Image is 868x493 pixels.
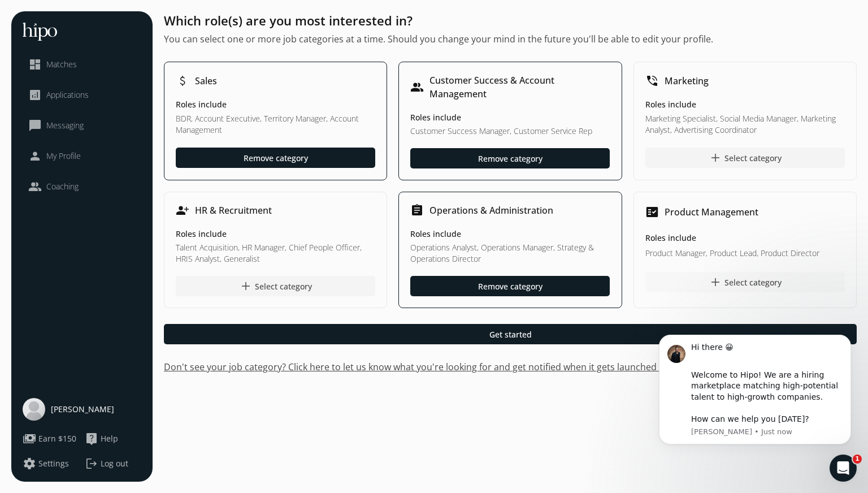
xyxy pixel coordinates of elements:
[645,272,845,292] button: addSelect category
[176,204,189,217] span: person_add
[645,248,845,261] p: Product Manager, Product Lead, Product Director
[46,59,77,70] span: Matches
[46,150,81,162] span: My Profile
[46,89,89,101] span: Applications
[28,119,42,132] span: chat_bubble_outline
[410,242,610,265] p: Operations Analyst, Operations Manager, Strategy & Operations Director
[645,99,845,111] h5: Roles include
[410,80,424,94] span: people
[23,457,79,470] a: settingsSettings
[23,432,79,446] a: paymentsEarn $150
[489,328,532,340] span: Get started
[164,324,857,344] button: Get started
[23,398,45,421] img: user-photo
[23,23,57,41] img: hh-logo-white
[23,432,36,446] span: payments
[429,73,610,101] h1: Customer Success & Account Management
[85,457,141,470] button: logoutLog out
[28,149,136,163] a: personMy Profile
[195,74,217,88] h1: Sales
[51,404,114,415] span: [PERSON_NAME]
[176,113,375,136] p: BDR, Account Executive, Territory Manager, Account Management
[85,457,98,470] span: logout
[410,126,610,137] p: Customer Success Manager, Customer Service Rep
[176,228,375,240] h5: Roles include
[645,232,845,245] h5: Roles include
[164,11,857,30] h1: Which role(s) are you most interested in?
[645,148,845,168] button: addSelect category
[28,149,42,163] span: person
[645,74,659,88] span: phone_in_talk
[410,276,610,296] button: Remove category
[176,99,375,111] h5: Roles include
[85,432,118,446] button: live_helpHelp
[709,275,782,289] div: Select category
[176,242,375,265] p: Talent Acquisition, HR Manager, Chief People Officer, HRIS Analyst, Generalist
[38,433,76,444] span: Earn $150
[23,457,36,470] span: settings
[23,457,69,470] button: settingsSettings
[28,180,42,193] span: people
[665,74,709,88] h1: Marketing
[28,58,136,71] a: dashboardMatches
[830,455,857,482] iframe: Intercom live chat
[410,148,610,168] button: Remove category
[195,204,272,217] h1: HR & Recruitment
[665,205,758,219] h1: Product Management
[164,360,857,374] button: Don't see your job category? Click here to let us know what you're looking for and get notified w...
[28,180,136,193] a: peopleCoaching
[709,275,722,289] span: add
[28,119,136,132] a: chat_bubble_outlineMessaging
[410,112,610,123] h5: Roles include
[164,32,857,46] h2: You can select one or more job categories at a time. Should you change your mind in the future yo...
[853,455,862,464] span: 1
[709,151,722,165] span: add
[709,151,782,165] div: Select category
[28,88,136,102] a: analyticsApplications
[23,432,76,446] button: paymentsEarn $150
[244,152,308,163] div: Remove category
[239,279,312,293] div: Select category
[645,113,845,136] p: Marketing Specialist, Social Media Manager, Marketing Analyst, Advertising Coordinator
[85,432,141,446] a: live_helpHelp
[28,58,42,71] span: dashboard
[176,74,189,88] span: attach_money
[176,276,375,296] button: addSelect category
[410,228,610,240] h5: Roles include
[645,205,659,219] span: fact_check
[28,88,42,102] span: analytics
[46,120,84,131] span: Messaging
[46,181,79,192] span: Coaching
[429,204,553,217] h1: Operations & Administration
[410,204,424,217] span: assignment
[85,432,98,446] span: live_help
[38,458,69,469] span: Settings
[239,279,253,293] span: add
[478,153,542,165] div: Remove category
[478,280,542,292] div: Remove category
[176,148,375,168] button: Remove category
[642,321,868,487] iframe: Intercom notifications message
[101,433,118,444] span: Help
[101,458,128,469] span: Log out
